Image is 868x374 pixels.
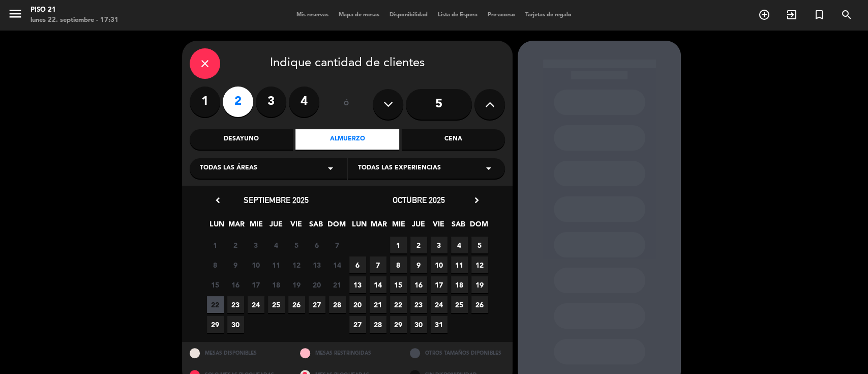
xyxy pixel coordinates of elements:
[190,87,220,117] label: 1
[244,195,309,205] span: septiembre 2025
[228,218,245,235] span: MAR
[358,163,441,174] span: Todas las experiencias
[384,12,433,18] span: Disponibilidad
[402,342,513,364] div: OTROS TAMAÑOS DIPONIBLES
[329,296,346,313] span: 28
[291,12,334,18] span: Mis reservas
[227,296,244,313] span: 23
[433,12,483,18] span: Lista de Espera
[390,276,407,293] span: 15
[431,296,447,313] span: 24
[391,218,407,235] span: MIE
[841,9,853,21] i: search
[410,256,427,273] span: 9
[351,218,368,235] span: LUN
[8,6,23,21] i: menu
[410,316,427,333] span: 30
[471,256,488,273] span: 12
[431,276,447,293] span: 17
[371,218,387,235] span: MAR
[190,129,293,150] div: Desayuno
[182,342,292,364] div: MESAS DISPONIBLES
[213,195,223,206] i: chevron_left
[349,256,366,273] span: 6
[349,276,366,293] span: 13
[349,296,366,313] span: 20
[330,87,363,122] div: ó
[758,9,770,21] i: add_circle_outline
[309,256,325,273] span: 13
[292,342,403,364] div: MESAS RESTRINGIDAS
[288,296,305,313] span: 26
[329,256,346,273] span: 14
[451,237,468,253] span: 4
[410,276,427,293] span: 16
[248,218,265,235] span: MIE
[370,296,386,313] span: 21
[410,218,427,235] span: JUE
[31,15,118,25] div: lunes 22. septiembre - 17:31
[248,256,264,273] span: 10
[227,316,244,333] span: 30
[256,87,286,117] label: 3
[430,218,447,235] span: VIE
[207,276,224,293] span: 15
[268,237,285,253] span: 4
[288,237,305,253] span: 5
[393,195,445,205] span: octubre 2025
[451,296,468,313] span: 25
[431,237,447,253] span: 3
[471,237,488,253] span: 5
[248,237,264,253] span: 3
[288,276,305,293] span: 19
[410,296,427,313] span: 23
[289,87,319,117] label: 4
[390,296,407,313] span: 22
[207,316,224,333] span: 29
[431,256,447,273] span: 10
[295,129,399,150] div: Almuerzo
[370,316,386,333] span: 28
[334,12,384,18] span: Mapa de mesas
[471,296,488,313] span: 26
[329,237,346,253] span: 7
[470,218,487,235] span: DOM
[248,296,264,313] span: 24
[208,218,225,235] span: LUN
[483,12,520,18] span: Pre-acceso
[248,276,264,293] span: 17
[309,296,325,313] span: 27
[402,129,505,150] div: Cena
[8,6,23,25] button: menu
[308,218,324,235] span: SAB
[483,162,495,175] i: arrow_drop_down
[813,9,825,21] i: turned_in_not
[309,276,325,293] span: 20
[471,195,482,206] i: chevron_right
[450,218,467,235] span: SAB
[199,57,211,70] i: close
[786,9,798,21] i: exit_to_app
[207,296,224,313] span: 22
[223,87,253,117] label: 2
[520,12,577,18] span: Tarjetas de regalo
[309,237,325,253] span: 6
[451,256,468,273] span: 11
[370,256,386,273] span: 7
[324,162,337,175] i: arrow_drop_down
[200,163,257,174] span: Todas las áreas
[31,5,118,15] div: Piso 21
[207,256,224,273] span: 8
[390,316,407,333] span: 29
[451,276,468,293] span: 18
[288,218,305,235] span: VIE
[410,237,427,253] span: 2
[431,316,447,333] span: 31
[390,256,407,273] span: 8
[268,218,285,235] span: JUE
[327,218,344,235] span: DOM
[268,296,285,313] span: 25
[227,256,244,273] span: 9
[268,276,285,293] span: 18
[227,276,244,293] span: 16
